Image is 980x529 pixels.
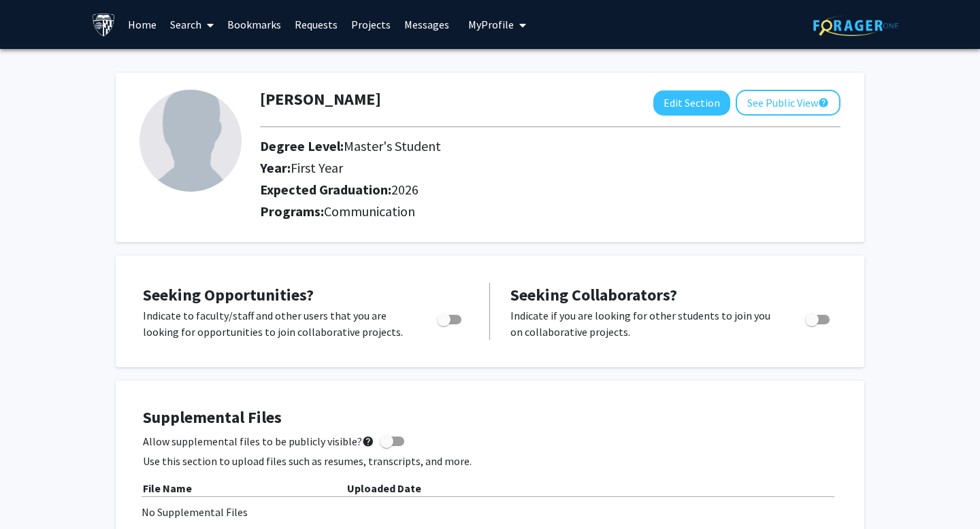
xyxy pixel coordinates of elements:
[260,182,723,198] h2: Expected Graduation:
[653,90,730,116] button: Edit Section
[142,504,838,520] div: No Supplemental Files
[143,481,192,495] b: File Name
[468,18,514,31] span: My Profile
[121,1,163,48] a: Home
[813,15,898,36] img: ForagerOne Logo
[260,203,840,220] h2: Programs:
[260,160,723,176] h2: Year:
[260,138,723,154] h2: Degree Level:
[362,433,374,449] mat-icon: help
[344,1,397,48] a: Projects
[163,1,220,48] a: Search
[818,95,829,111] mat-icon: help
[291,159,343,176] span: First Year
[143,284,314,305] span: Seeking Opportunities?
[220,1,288,48] a: Bookmarks
[140,90,242,192] img: Profile Picture
[397,1,456,48] a: Messages
[347,481,421,495] b: Uploaded Date
[324,203,415,220] span: Communication
[431,307,469,328] div: Toggle
[143,408,837,428] h4: Supplemental Files
[391,181,419,198] span: 2026
[260,90,381,109] h1: [PERSON_NAME]
[344,137,441,154] span: Master's Student
[736,90,840,116] button: See Public View
[800,307,837,328] div: Toggle
[288,1,344,48] a: Requests
[10,468,58,519] iframe: Chat
[510,284,677,305] span: Seeking Collaborators?
[143,453,837,469] p: Use this section to upload files such as resumes, transcripts, and more.
[510,307,779,340] p: Indicate if you are looking for other students to join you on collaborative projects.
[143,433,374,449] span: Allow supplemental files to be publicly visible?
[143,307,411,340] p: Indicate to faculty/staff and other users that you are looking for opportunities to join collabor...
[92,13,116,37] img: Johns Hopkins University Logo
